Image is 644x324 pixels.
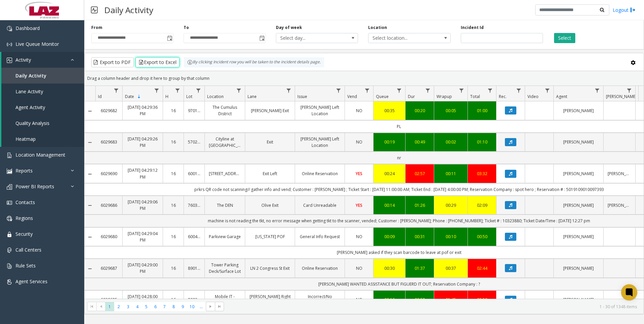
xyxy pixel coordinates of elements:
span: Agent Services [15,278,47,285]
div: By clicking Incident row you will be taken to the incident details page. [184,57,324,67]
a: 6029690 [99,170,118,177]
a: 00:02 [438,139,463,145]
div: 00:14 [378,202,401,208]
span: NO [356,139,362,145]
img: pageIcon [91,2,98,18]
a: NO [349,107,369,114]
a: 00:20 [410,107,430,114]
a: LN 2 Congress St Exit [249,265,291,271]
a: 01:37 [410,265,430,271]
a: [DATE] 04:29:26 PM [127,136,159,149]
span: Page 10 [188,302,197,311]
a: Card Unreadable [299,202,341,208]
a: Exit [249,139,291,145]
a: 970138 [188,107,200,114]
a: 16 [167,170,180,177]
span: Regions [15,215,33,221]
div: Data table [85,86,644,299]
a: NO [349,139,369,145]
a: 03:32 [472,170,492,177]
span: YES [356,202,362,208]
h3: Daily Activity [101,2,157,18]
span: Page 4 [133,302,142,311]
a: H Filter Menu [173,86,182,95]
span: NO [356,108,362,114]
span: Wrapup [437,94,452,99]
a: NO [349,233,369,240]
span: Page 7 [160,302,169,311]
a: Activity [1,52,84,68]
a: Lot Filter Menu [194,86,203,95]
a: [PERSON_NAME] Right Exit [249,293,291,306]
div: 02:59 [472,296,492,303]
a: 00:30 [378,265,401,271]
label: From [91,25,102,31]
span: Id [98,94,102,99]
div: 00:05 [438,107,463,114]
a: YES [349,170,369,177]
span: Lane Activity [15,88,43,95]
img: 'icon' [7,216,12,221]
img: 'icon' [7,248,12,253]
img: 'icon' [7,263,12,269]
a: 760302 [188,202,200,208]
a: 16 [167,233,180,240]
a: The DEN [209,202,241,208]
a: Collapse Details [85,108,95,114]
a: Collapse Details [85,297,95,303]
a: 00:19 [378,139,401,145]
a: Issue Filter Menu [334,86,343,95]
a: 01:26 [410,202,430,208]
a: 6029685 [99,296,118,303]
a: Collapse Details [85,234,95,240]
a: 00:09 [378,233,401,240]
a: Agent Activity [1,99,84,115]
span: Go to the next page [206,302,215,311]
span: Heatmap [15,136,36,142]
span: Page 8 [169,302,178,311]
span: [PERSON_NAME] [606,94,637,99]
a: [PERSON_NAME] [558,139,599,145]
a: Id Filter Menu [112,86,121,95]
a: 01:10 [472,139,492,145]
a: Olive Exit [249,202,291,208]
span: Rec. [499,94,507,99]
a: Parker Filter Menu [625,86,634,95]
a: 02:57 [410,170,430,177]
label: Incident Id [461,25,484,31]
kendo-pager-info: 1 - 30 of 1348 items [228,304,637,310]
label: To [184,25,189,31]
a: 00:31 [410,233,430,240]
div: 00:35 [378,107,401,114]
a: 890133 [188,265,200,271]
button: Select [554,33,575,43]
span: Go to the next page [208,304,213,309]
a: 16 [167,202,180,208]
a: 16 [167,265,180,271]
a: 02:44 [472,265,492,271]
a: Vend Filter Menu [363,86,372,95]
a: 00:29 [438,202,463,208]
a: [PERSON_NAME] Exit [249,107,291,114]
span: Select location... [368,33,434,43]
a: [DATE] 04:29:04 PM [127,230,159,243]
span: NO [356,265,362,271]
a: [PERSON_NAME] [558,202,599,208]
span: Security [15,231,33,237]
span: Page 3 [124,302,133,311]
a: Rec. Filter Menu [514,86,523,95]
a: [PERSON_NAME] [608,170,631,177]
a: [DATE] 04:29:12 PM [127,167,159,180]
a: [DATE] 04:28:00 PM [127,293,159,306]
span: Dur [408,94,415,99]
span: Rule Sets [15,262,36,269]
a: 00:49 [410,139,430,145]
span: Queue [376,94,389,99]
a: [PERSON_NAME] [608,202,631,208]
a: 00:50 [472,233,492,240]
